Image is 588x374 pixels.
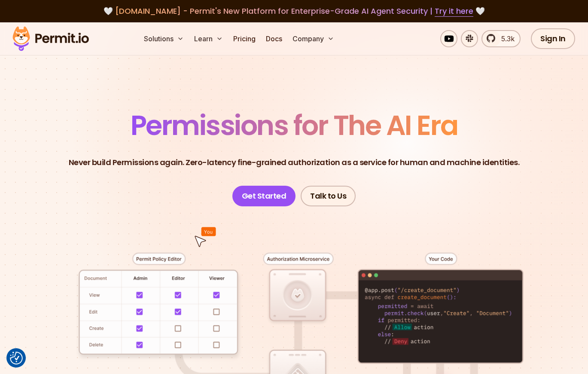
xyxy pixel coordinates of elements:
button: Learn [191,30,226,47]
a: Talk to Us [301,186,356,206]
button: Consent Preferences [10,352,23,365]
button: Company [289,30,338,47]
a: Sign In [531,28,575,49]
img: Permit logo [9,24,93,53]
a: 5.3k [481,30,521,47]
a: Try it here [435,6,473,17]
img: Revisit consent button [10,352,23,365]
a: Get Started [232,186,296,206]
p: Never build Permissions again. Zero-latency fine-grained authorization as a service for human and... [69,156,520,169]
span: 5.3k [496,34,515,44]
button: Solutions [140,30,187,47]
a: Docs [262,30,286,47]
span: Permissions for The AI Era [131,106,458,144]
div: 🤍 🤍 [21,5,567,17]
a: Pricing [230,30,259,47]
span: [DOMAIN_NAME] - Permit's New Platform for Enterprise-Grade AI Agent Security | [115,6,473,16]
